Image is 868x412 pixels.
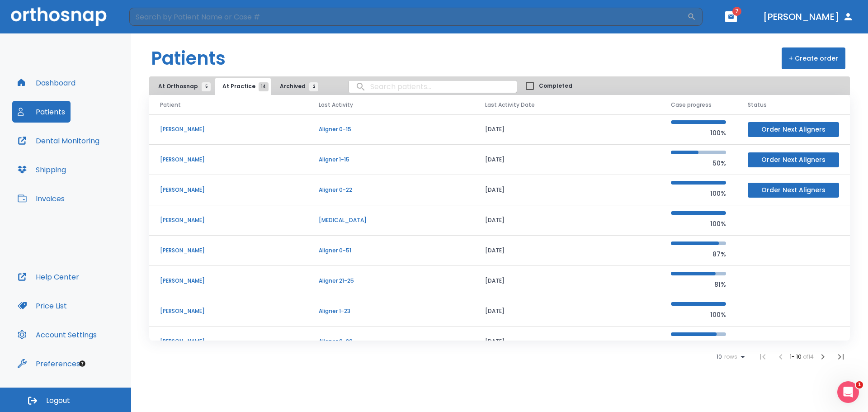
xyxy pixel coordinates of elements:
[12,266,85,288] button: Help Center
[474,236,660,266] td: [DATE]
[319,337,463,346] p: Aligner 0-20
[12,353,85,374] button: Preferences
[485,101,535,109] span: Last Activity Date
[151,78,323,95] div: tabs
[319,125,463,133] p: Aligner 0-15
[12,324,102,346] button: Account Settings
[160,216,297,224] p: [PERSON_NAME]
[319,307,463,315] p: Aligner 1-23
[319,156,463,164] p: Aligner 1-15
[671,158,726,169] p: 50%
[349,78,517,95] input: search
[474,114,660,145] td: [DATE]
[12,101,71,123] button: Patients
[474,205,660,236] td: [DATE]
[748,183,839,198] button: Order Next Aligners
[12,72,81,94] button: Dashboard
[46,396,70,406] span: Logout
[78,360,86,368] div: Tooltip anchor
[129,8,687,26] input: Search by Patient Name or Case #
[790,353,803,360] span: 1 - 10
[151,45,226,72] h1: Patients
[12,159,71,180] button: Shipping
[474,175,660,205] td: [DATE]
[732,7,741,16] span: 7
[474,266,660,296] td: [DATE]
[319,216,463,224] p: [MEDICAL_DATA]
[717,354,722,360] span: 10
[309,82,318,91] span: 2
[539,82,572,90] span: Completed
[160,186,297,194] p: [PERSON_NAME]
[671,128,726,138] p: 100%
[671,218,726,229] p: 100%
[671,188,726,199] p: 100%
[12,130,105,152] button: Dental Monitoring
[671,249,726,260] p: 87%
[748,152,839,167] button: Order Next Aligners
[671,309,726,320] p: 100%
[856,381,863,388] span: 1
[319,246,463,255] p: Aligner 0-51
[671,279,726,290] p: 81%
[319,101,353,109] span: Last Activity
[160,307,297,315] p: [PERSON_NAME]
[748,122,839,137] button: Order Next Aligners
[280,82,314,90] span: Archived
[837,381,859,403] iframe: Intercom live chat
[160,277,297,285] p: [PERSON_NAME]
[160,101,181,109] span: Patient
[748,101,767,109] span: Status
[319,277,463,285] p: Aligner 21-25
[202,82,211,91] span: 5
[759,9,857,25] button: [PERSON_NAME]
[474,327,660,357] td: [DATE]
[722,354,737,360] span: rows
[160,337,297,346] p: [PERSON_NAME]
[671,340,726,350] p: 83%
[474,145,660,175] td: [DATE]
[11,7,107,26] img: Orthosnap
[671,101,712,109] span: Case progress
[12,188,70,209] button: Invoices
[474,296,660,327] td: [DATE]
[319,186,463,194] p: Aligner 0-22
[12,295,72,317] button: Price List
[222,82,264,90] span: At Practice
[782,47,845,69] button: + Create order
[160,156,297,164] p: [PERSON_NAME]
[259,82,269,91] span: 14
[160,246,297,255] p: [PERSON_NAME]
[160,125,297,133] p: [PERSON_NAME]
[158,82,206,90] span: At Orthosnap
[803,353,814,360] span: of 14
